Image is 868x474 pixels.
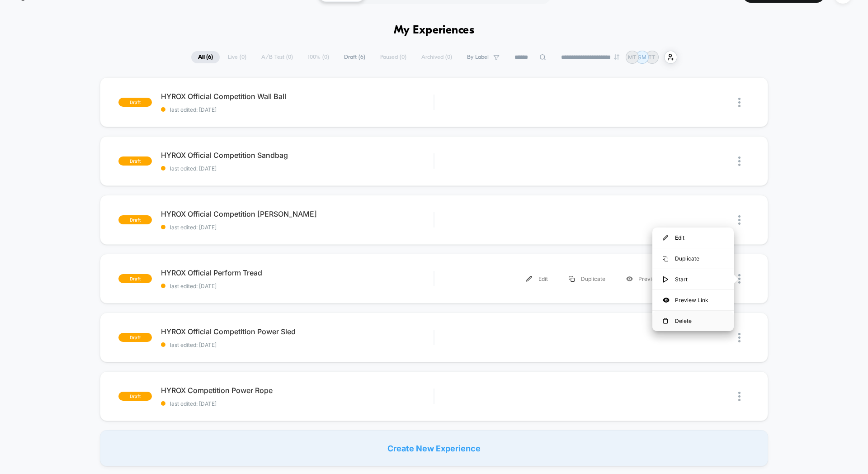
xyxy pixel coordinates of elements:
input: Volume [377,233,405,242]
span: Draft ( 6 ) [337,51,372,63]
div: Preview Link [652,290,734,310]
img: menu [663,235,668,241]
span: HYROX Official Competition Power Sled [161,327,434,336]
span: All ( 6 ) [191,51,220,63]
div: Create New Experience [100,430,768,466]
span: last edited: [DATE] [161,106,434,113]
button: Play, NEW DEMO 2025-VEED.mp4 [5,230,19,245]
div: Duplicate [558,269,616,289]
h1: My Experiences [394,24,475,37]
span: draft [118,98,152,107]
span: last edited: [DATE] [161,165,434,172]
span: By Label [467,54,489,61]
img: close [738,215,741,225]
span: HYROX Official Perform Tread [161,268,434,277]
div: Duplicate [652,248,734,269]
p: TT [648,54,656,61]
span: HYROX Competition Power Rope [161,386,434,395]
img: menu [526,276,532,282]
div: Current time [314,232,335,242]
div: Duration [336,232,360,242]
span: last edited: [DATE] [161,224,434,231]
span: HYROX Official Competition Sandbag [161,151,434,160]
img: close [738,274,741,284]
img: menu [663,318,668,324]
p: MT [628,54,637,61]
p: SM [638,54,646,61]
div: Edit [516,269,558,289]
img: end [614,54,619,60]
div: Edit [652,228,734,248]
span: draft [118,274,152,283]
span: last edited: [DATE] [161,341,434,348]
img: close [738,333,741,342]
div: Delete [652,311,734,331]
span: last edited: [DATE] [161,283,434,289]
span: draft [118,215,152,224]
img: close [738,156,741,166]
span: draft [118,156,152,166]
span: HYROX Official Competition [PERSON_NAME] [161,209,434,218]
span: draft [118,333,152,342]
img: menu [663,256,668,261]
img: menu [569,276,575,282]
span: draft [118,392,152,401]
span: last edited: [DATE] [161,400,434,407]
button: Play, NEW DEMO 2025-VEED.mp4 [211,114,232,136]
img: close [738,98,741,107]
input: Seek [7,218,438,227]
img: menu [663,276,668,283]
img: close [738,392,741,401]
div: Preview [616,269,670,289]
div: Start [652,269,734,289]
span: HYROX Official Competition Wall Ball [161,92,434,101]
